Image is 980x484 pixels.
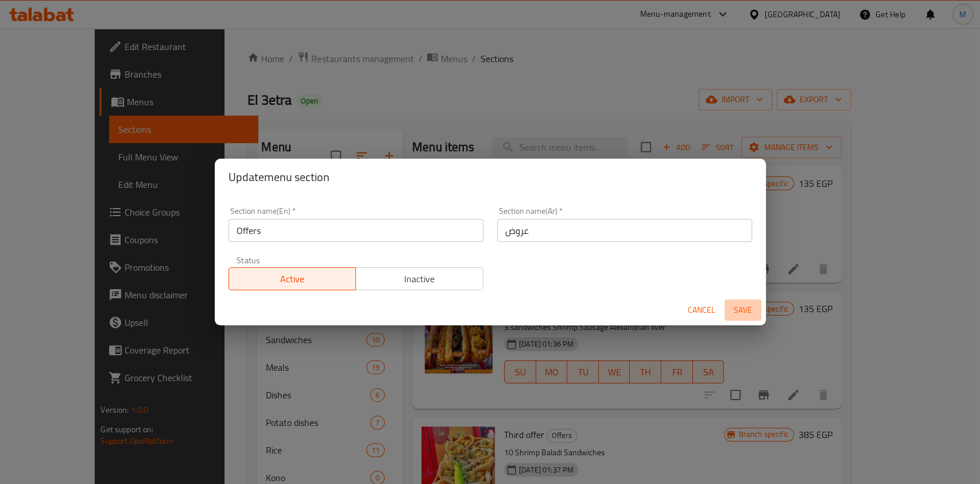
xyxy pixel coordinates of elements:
button: Cancel [683,299,720,321]
button: Inactive [355,267,483,290]
span: Active [234,271,352,287]
span: Inactive [361,271,479,287]
span: Cancel [688,303,715,317]
button: Active [228,267,357,290]
span: Save [729,303,757,317]
input: Please enter section name(en) [228,219,483,242]
h2: Update menu section [228,168,752,186]
input: Please enter section name(ar) [497,219,752,242]
button: Save [725,299,761,321]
